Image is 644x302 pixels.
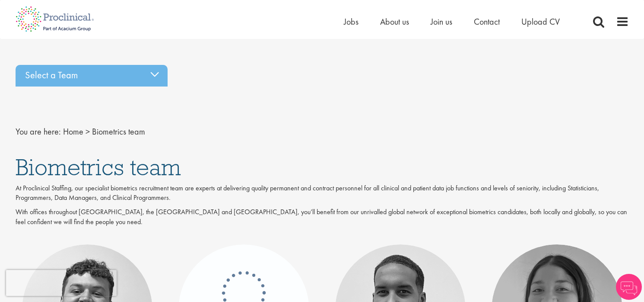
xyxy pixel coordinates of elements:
iframe: reCAPTCHA [6,270,117,296]
a: Upload CV [521,16,560,27]
a: About us [380,16,409,27]
img: Chatbot [616,274,642,300]
a: Jobs [344,16,358,27]
span: Biometrics team [92,126,145,137]
a: Join us [431,16,452,27]
p: At Proclinical Staffing, our specialist biometrics recruitment team are experts at delivering qua... [16,183,629,203]
p: With offices throughout [GEOGRAPHIC_DATA], the [GEOGRAPHIC_DATA] and [GEOGRAPHIC_DATA], you’ll be... [16,207,629,227]
a: Contact [474,16,500,27]
span: > [86,126,90,137]
span: Biometrics team [16,152,181,182]
span: You are here: [16,126,61,137]
a: breadcrumb link [63,126,83,137]
div: Select a Team [16,65,168,87]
